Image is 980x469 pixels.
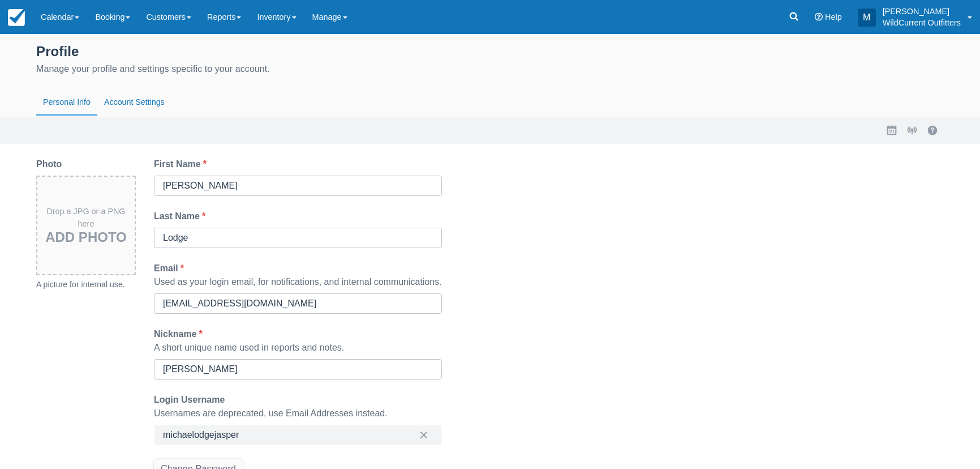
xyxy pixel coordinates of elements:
label: Nickname [154,327,207,341]
label: Login Username [154,393,229,407]
div: Manage your profile and settings specific to your account. [36,62,944,76]
p: WildCurrent Outfitters [883,17,961,28]
div: M [858,8,876,27]
h3: Add Photo [42,230,130,245]
img: checkfront-main-nav-mini-logo.png [8,9,25,26]
i: Help [815,13,823,21]
div: Drop a JPG or a PNG here [37,206,135,245]
p: [PERSON_NAME] [883,6,961,17]
div: A short unique name used in reports and notes. [154,341,442,355]
label: Photo [36,157,66,171]
div: A picture for internal use. [36,278,136,291]
div: Profile [36,41,944,60]
label: Last Name [154,210,210,223]
div: Usernames are deprecated, use Email Addresses instead. [154,407,442,420]
button: Personal Info [36,89,97,116]
span: Used as your login email, for notifications, and internal communications. [154,277,442,287]
button: Account Settings [97,89,171,116]
span: Help [825,12,842,22]
label: First Name [154,157,211,171]
label: Email [154,262,188,275]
